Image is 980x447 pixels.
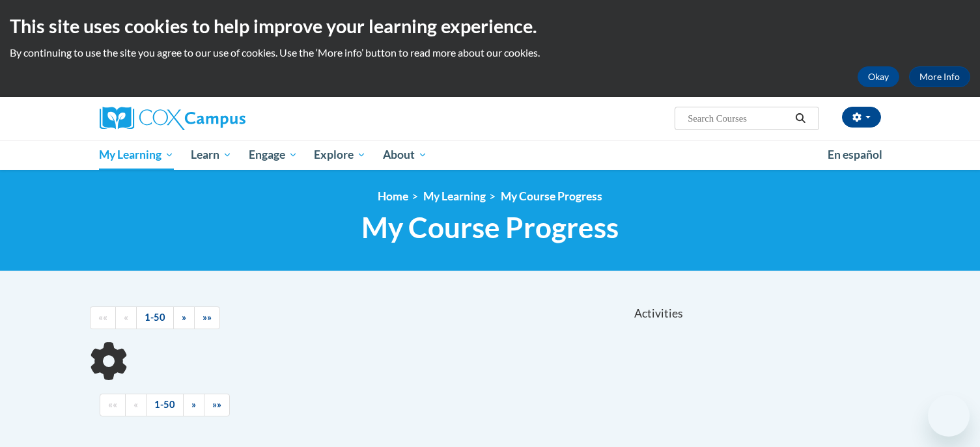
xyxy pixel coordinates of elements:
[819,141,891,169] a: En español
[191,147,232,163] span: Learn
[842,107,881,128] button: Account Settings
[99,147,174,163] span: My Learning
[378,189,408,203] a: Home
[212,399,221,410] span: »»
[183,394,204,416] a: Next
[182,140,240,170] a: Learn
[191,399,196,410] span: »
[240,140,306,170] a: Engage
[10,46,970,60] p: By continuing to use the site you agree to our use of cookies. Use the ‘More info’ button to read...
[383,147,427,163] span: About
[204,394,230,416] a: End
[361,210,619,245] span: My Course Progress
[80,140,901,170] div: Main menu
[305,140,374,170] a: Explore
[928,395,970,437] iframe: Button to launch messaging window
[634,306,683,321] span: Activities
[203,312,212,323] span: »»
[501,189,602,203] a: My Course Progress
[686,111,791,126] input: Search Courses
[173,306,195,329] a: Next
[136,306,174,329] a: 1-50
[100,107,245,130] img: Cox Campus
[858,66,899,87] button: Okay
[91,140,183,170] a: My Learning
[314,147,366,163] span: Explore
[909,66,970,87] a: More Info
[124,312,128,323] span: «
[125,394,147,416] a: Previous
[249,147,298,163] span: Engage
[100,107,347,130] a: Cox Campus
[828,148,882,161] span: En español
[98,312,107,323] span: ««
[182,312,186,323] span: »
[146,394,184,416] a: 1-50
[374,140,436,170] a: About
[10,13,970,39] h2: This site uses cookies to help improve your learning experience.
[100,394,126,416] a: Begining
[108,399,117,410] span: ««
[115,306,137,329] a: Previous
[194,306,220,329] a: End
[423,189,486,203] a: My Learning
[791,111,810,126] button: Search
[133,399,138,410] span: «
[90,306,116,329] a: Begining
